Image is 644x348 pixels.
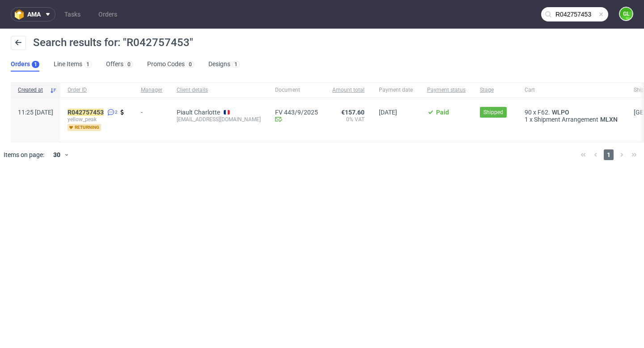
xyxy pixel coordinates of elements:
[550,109,571,116] a: WLPO
[86,61,89,68] div: 1
[436,109,449,116] span: Paid
[525,116,528,123] span: 1
[106,57,133,72] a: Offers0
[525,109,532,116] span: 90
[604,149,614,160] span: 1
[534,116,598,123] span: Shipment Arrangement
[27,11,41,17] span: ama
[379,86,413,94] span: Payment date
[106,109,118,116] a: 2
[141,86,162,94] span: Manager
[480,86,510,94] span: Stage
[177,109,220,116] a: Piault Charlotte
[15,9,27,20] img: logo
[33,36,193,49] span: Search results for: "R042757453"
[332,116,364,123] span: 0% VAT
[147,57,194,72] a: Promo Codes0
[48,149,64,161] div: 30
[141,105,162,116] div: -
[189,61,192,68] div: 0
[525,116,619,123] div: x
[177,116,261,123] div: [EMAIL_ADDRESS][DOMAIN_NAME]
[538,109,550,116] span: F62.
[332,86,364,94] span: Amount total
[525,86,619,94] span: Cart
[18,109,53,116] span: 11:25 [DATE]
[275,109,318,116] a: FV 443/9/2025
[379,109,397,116] span: [DATE]
[620,8,632,20] figcaption: GL
[11,7,55,21] button: ama
[598,116,619,123] a: MLXN
[275,86,318,94] span: Document
[93,7,123,21] a: Orders
[525,109,619,116] div: x
[177,86,261,94] span: Client details
[68,116,127,123] span: yellow_peak
[11,57,39,72] a: Orders1
[34,61,37,68] div: 1
[18,86,46,94] span: Created at
[427,86,466,94] span: Payment status
[4,150,44,159] span: Items on page:
[127,61,131,68] div: 0
[208,57,240,72] a: Designs1
[68,109,106,116] a: R042757453
[115,109,118,116] span: 2
[54,57,92,72] a: Line Items1
[483,108,503,116] span: Shipped
[59,7,86,21] a: Tasks
[68,109,104,116] mark: R042757453
[234,61,237,68] div: 1
[68,86,127,94] span: Order ID
[341,109,364,116] span: €157.60
[68,124,101,131] span: returning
